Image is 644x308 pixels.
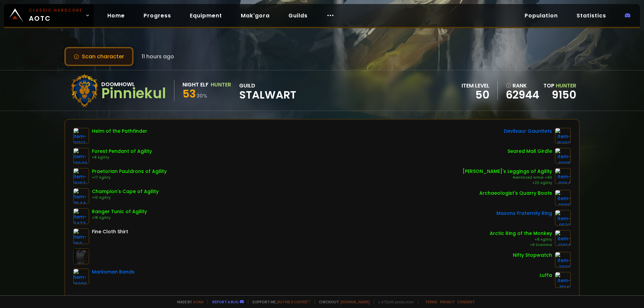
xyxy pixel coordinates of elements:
[92,208,147,215] div: Ranger Tunic of Agility
[374,299,414,304] span: v. d752d5 - production
[92,155,152,160] div: +8 Agility
[92,188,159,195] div: Champion's Cape of Agility
[463,180,552,186] div: +22 Agility
[182,80,209,89] div: Night Elf
[507,148,552,155] div: Seared Mail Girdle
[506,90,539,100] a: 62944
[440,299,454,304] a: Privacy
[552,87,576,102] a: 9150
[543,81,576,90] div: Top
[555,190,571,206] img: item-11908
[277,299,311,304] a: Buy me a coffee
[239,81,296,100] div: guild
[92,128,147,135] div: Helm of the Pathfinder
[212,299,238,304] a: Report a bug
[73,208,89,224] img: item-7477
[283,9,313,22] a: Guilds
[73,228,89,244] img: item-859
[235,9,275,22] a: Mak'gora
[248,299,311,304] span: Support me,
[506,81,539,90] div: rank
[211,80,231,89] div: Hunter
[496,210,552,217] div: Masons Fraternity Ring
[490,242,552,248] div: +9 Stamina
[555,272,571,288] img: item-19141
[555,148,571,164] img: item-19125
[92,215,147,221] div: +18 Agility
[504,128,552,135] div: Devilsaur Gauntlets
[92,148,152,155] div: Forest Pendant of Agility
[138,9,176,22] a: Progress
[92,168,167,175] div: Praetorian Pauldrons of Agility
[101,80,166,88] div: Doomhowl
[92,228,128,235] div: Fine Cloth Shirt
[182,86,196,101] span: 53
[490,237,552,242] div: +8 Agility
[513,252,552,259] div: Nifty Stopwatch
[73,188,89,204] img: item-7544
[92,175,167,180] div: +17 Agility
[463,175,552,180] div: Reinforced Armor +40
[315,299,370,304] span: Checkout
[142,52,174,61] span: 11 hours ago
[173,299,203,304] span: Made by
[29,7,83,23] span: AOTC
[490,230,552,237] div: Arctic Ring of the Monkey
[92,268,135,275] div: Marksman Bands
[555,168,571,184] img: item-9964
[556,82,576,89] span: Hunter
[4,4,94,27] a: Classic HardcoreAOTC
[73,168,89,184] img: item-15187
[457,299,475,304] a: Consent
[73,268,89,285] img: item-18296
[193,299,203,304] a: a fan
[571,9,611,22] a: Statistics
[29,7,83,13] small: Classic Hardcore
[462,90,489,100] div: 50
[555,252,571,268] img: item-2820
[197,93,207,99] small: 30 %
[519,9,563,22] a: Population
[73,148,89,164] img: item-12040
[64,47,133,66] button: Scan character
[102,9,130,22] a: Home
[73,128,89,144] img: item-21317
[479,190,552,197] div: Archaeologist's Quarry Boots
[101,88,166,99] div: Pinniekul
[463,168,552,175] div: [PERSON_NAME]'s Leggings of Agility
[184,9,227,22] a: Equipment
[340,299,370,304] a: [DOMAIN_NAME]
[92,195,159,200] div: +10 Agility
[540,272,552,279] div: Luffa
[239,90,296,100] span: Stalwart
[555,210,571,226] img: item-9533
[425,299,437,304] a: Terms
[555,230,571,246] img: item-12014
[555,128,571,144] img: item-15063
[462,81,489,90] div: item level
